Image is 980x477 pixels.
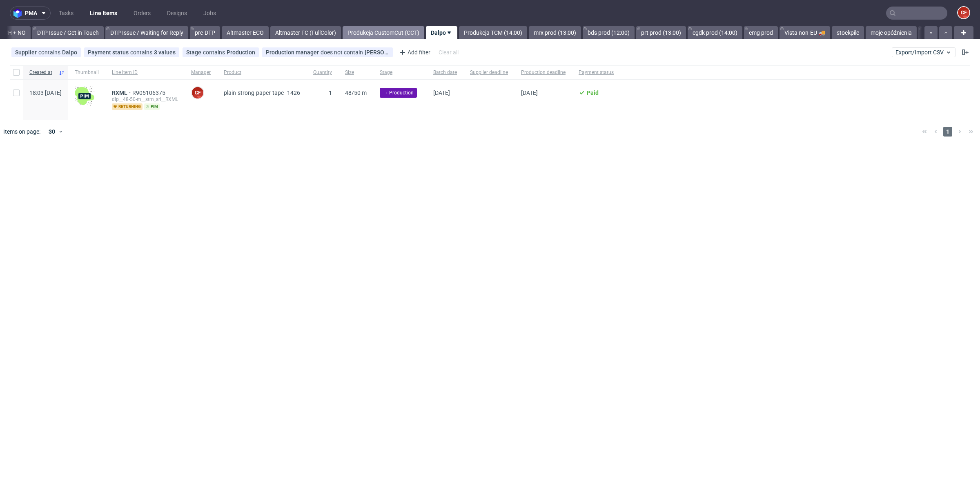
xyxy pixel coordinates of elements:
a: moje opóźnienia [866,26,917,39]
a: egdk prod (14:00) [688,26,742,39]
span: 1 [329,90,332,96]
span: Supplier deadline [470,69,508,76]
span: does not contain [321,49,365,56]
span: Size [345,69,367,76]
a: Line Items [85,7,122,20]
span: Thumbnail [75,69,99,76]
span: Product [224,69,300,76]
span: pim [144,103,160,110]
button: pma [10,7,51,20]
span: plain-strong-paper-tape--1426 [224,90,300,96]
a: RXML [112,90,132,96]
span: - [470,90,508,110]
figcaption: GF [192,87,203,99]
a: DTP Issue / Get in Touch [32,26,104,39]
a: pre-DTP [190,26,220,39]
img: logo [13,9,25,18]
a: Altmaster ECO [222,26,269,39]
span: Items on page: [3,128,40,136]
span: 1 [943,127,952,137]
a: Vista non-EU 🚚 [780,26,830,39]
span: [DATE] [433,90,450,96]
span: Quantity [313,69,332,76]
span: Export/Import CSV [895,49,952,56]
a: Tasks [54,7,78,20]
span: Payment status [579,69,614,76]
div: [PERSON_NAME] [365,49,389,56]
span: Paid [587,90,599,96]
img: wHgJFi1I6lmhQAAAABJRU5ErkJggg== [75,86,94,106]
a: stockpile [832,26,864,39]
span: Manager [191,69,211,76]
span: Payment status [88,49,130,56]
div: 3 values [154,49,176,56]
div: Dalpo [62,49,77,56]
a: Designs [162,7,192,20]
button: Export/Import CSV [892,47,955,57]
span: Production deadline [521,69,566,76]
span: → Production [383,89,414,96]
div: dlp__48-50-m__stm_srl__RXML [112,96,178,103]
span: Line item ID [112,69,178,76]
figcaption: GF [958,7,969,18]
a: Altmaster FC (FullColor) [270,26,341,39]
a: mrx prod (13:00) [529,26,581,39]
span: Batch date [433,69,457,76]
a: Dalpo [426,26,457,39]
a: prt prod (13:00) [636,26,686,39]
a: DTP Issue / Waiting for Reply [105,26,188,39]
span: Supplier [15,49,38,56]
span: returning [112,103,143,110]
div: 30 [44,126,58,137]
a: cmg prod [744,26,778,39]
a: Produkcja TCM (14:00) [459,26,527,39]
a: Orders [129,7,156,20]
span: contains [38,49,62,56]
a: R905106375 [132,90,167,96]
span: pma [25,10,37,16]
span: 18:03 [DATE] [29,90,62,96]
span: [DATE] [521,90,538,96]
a: bds prod (12:00) [583,26,635,39]
span: Stage [380,69,420,76]
span: Production manager [266,49,321,56]
span: contains [203,49,227,56]
span: contains [130,49,154,56]
div: Clear all [437,47,460,58]
a: Produkcja CustomCut (CCT) [343,26,424,39]
span: Stage [186,49,203,56]
span: Created at [29,69,55,76]
a: Jobs [198,7,221,20]
div: Production [227,49,255,56]
span: 48/50 m [345,90,367,96]
div: Add filter [396,46,432,59]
